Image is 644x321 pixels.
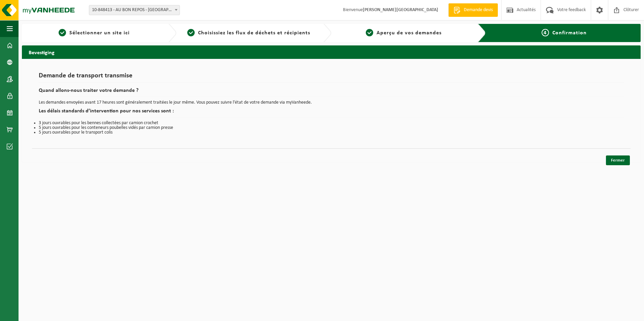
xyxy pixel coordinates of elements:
span: 2 [187,29,195,36]
p: Les demandes envoyées avant 17 heures sont généralement traitées le jour même. Vous pouvez suivre... [39,100,624,105]
h1: Demande de transport transmise [39,72,624,83]
h2: Bevestiging [22,45,641,59]
h2: Quand allons-nous traiter votre demande ? [39,88,624,97]
strong: [PERSON_NAME][GEOGRAPHIC_DATA] [363,7,438,12]
a: Demande devis [448,3,498,17]
a: 2Choisissiez les flux de déchets et récipients [180,29,318,37]
li: 3 jours ouvrables pour les bennes collectées par camion crochet [39,121,624,126]
span: Choisissiez les flux de déchets et récipients [198,30,310,36]
a: 1Sélectionner un site ici [25,29,163,37]
li: 5 jours ouvrables pour le transport colis [39,130,624,135]
h2: Les délais standards d’intervention pour nos services sont : [39,108,624,117]
span: 1 [59,29,66,36]
span: Demande devis [462,7,494,13]
a: Fermer [606,155,630,165]
li: 5 jours ouvrables pour les conteneurs poubelles vidés par camion presse [39,126,624,130]
span: Aperçu de vos demandes [377,30,442,36]
a: 3Aperçu de vos demandes [335,29,473,37]
span: 10-848413 - AU BON REPOS - WATERLOO [89,5,180,15]
span: Sélectionner un site ici [69,30,130,36]
span: 3 [366,29,373,36]
span: 10-848413 - AU BON REPOS - WATERLOO [89,5,180,15]
span: 4 [542,29,549,36]
span: Confirmation [552,30,587,36]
